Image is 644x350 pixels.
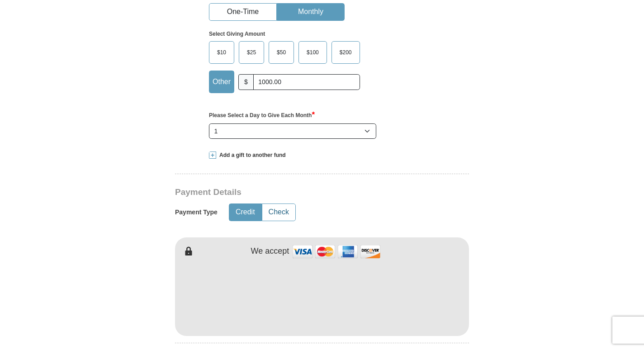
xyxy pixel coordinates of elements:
img: credit cards accepted [291,242,382,261]
button: Credit [229,204,261,221]
span: $ [238,74,254,90]
span: $200 [335,46,356,59]
h4: We accept [251,246,289,256]
button: One-Time [209,4,276,20]
strong: Please Select a Day to Give Each Month [209,112,315,118]
span: $50 [272,46,290,59]
span: $100 [302,46,323,59]
h5: Payment Type [175,208,218,216]
input: Other Amount [253,74,360,90]
strong: Select Giving Amount [209,31,265,37]
span: Add a gift to another fund [216,151,286,159]
h3: Payment Details [175,187,406,198]
span: $10 [213,46,231,59]
button: Monthly [277,4,344,20]
label: Other [209,71,234,93]
span: $25 [242,46,260,59]
button: Check [262,204,295,221]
